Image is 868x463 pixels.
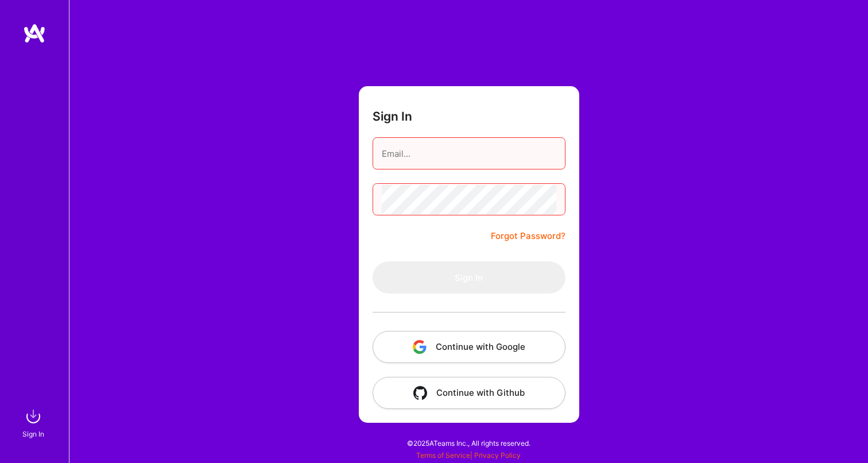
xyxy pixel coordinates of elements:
[413,386,427,400] img: icon
[373,261,565,294] button: Sign In
[373,377,565,409] button: Continue with Github
[416,451,521,460] span: |
[22,428,44,440] div: Sign In
[382,139,556,168] input: Email...
[474,451,521,460] a: Privacy Policy
[23,23,46,44] img: logo
[416,451,470,460] a: Terms of Service
[22,405,45,428] img: sign in
[24,405,45,440] a: sign inSign In
[491,229,565,243] a: Forgot Password?
[413,340,427,354] img: icon
[373,109,412,124] h3: Sign In
[69,429,868,457] div: © 2025 ATeams Inc., All rights reserved.
[373,331,565,363] button: Continue with Google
